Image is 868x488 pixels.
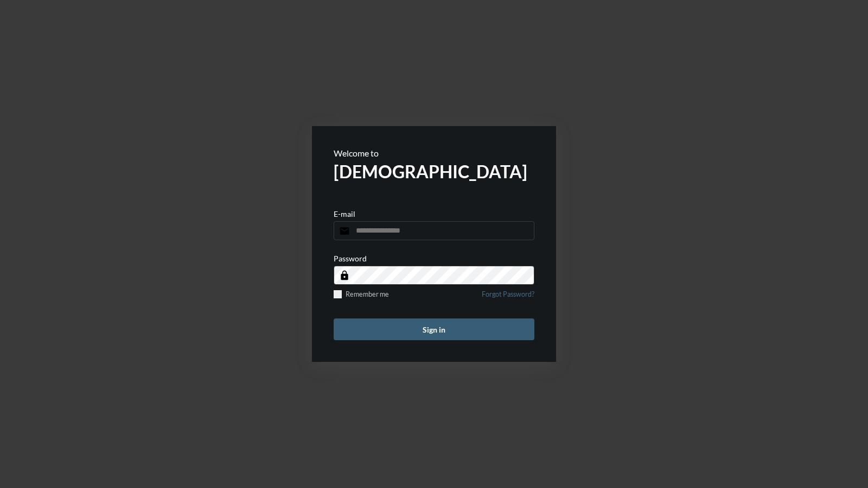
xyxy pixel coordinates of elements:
a: Forgot Password? [482,290,534,305]
label: Remember me [334,290,389,298]
p: Password [334,254,367,263]
p: E-mail [334,209,355,218]
p: Welcome to [334,148,534,158]
button: Sign in [334,318,534,340]
h2: [DEMOGRAPHIC_DATA] [334,161,534,182]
